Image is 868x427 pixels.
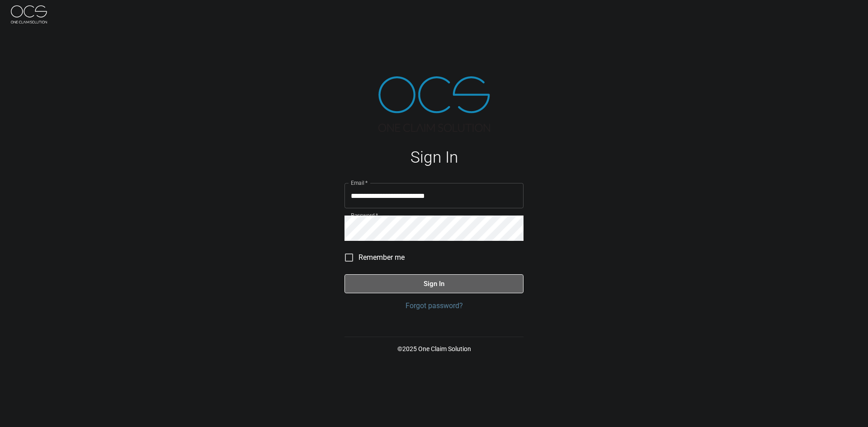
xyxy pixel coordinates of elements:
[378,76,490,132] img: ocs-logo-tra.png
[344,274,524,293] button: Sign In
[351,211,378,219] label: Password
[359,252,405,263] span: Remember me
[351,179,368,187] label: Email
[344,344,524,353] p: © 2025 One Claim Solution
[344,148,524,167] h1: Sign In
[344,300,524,311] a: Forgot password?
[11,5,47,23] img: ocs-logo-white-transparent.png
